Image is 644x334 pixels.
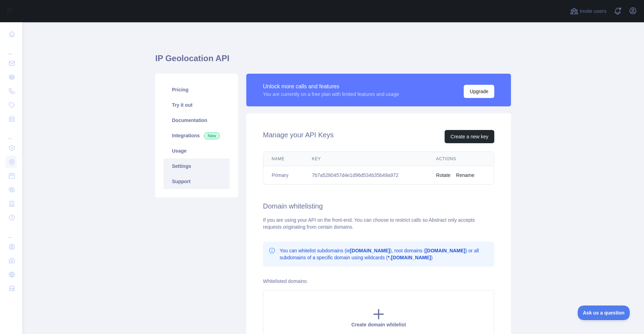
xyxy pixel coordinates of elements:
[351,322,406,327] span: Create domain whitelist
[388,255,431,260] b: *.[DOMAIN_NAME]
[164,113,230,128] a: Documentation
[6,225,17,239] div: ...
[164,143,230,158] a: Usage
[164,128,230,143] a: Integrations New
[263,152,304,166] th: Name
[263,82,399,91] div: Unlock more calls and features
[304,166,428,185] td: 7b7a5280457d4e1d96d534b35b49a972
[350,248,390,253] b: [DOMAIN_NAME]
[580,7,606,15] span: Invite users
[204,132,220,139] span: New
[280,247,489,261] p: You can whitelist subdomains (ie ), root domains ( ) or all subdomains of a specific domain using...
[578,306,630,320] iframe: Toggle Customer Support
[164,158,230,174] a: Settings
[263,278,308,284] label: Whitelisted domains:
[445,130,494,143] button: Create a new key
[263,201,494,211] h2: Domain whitelisting
[263,166,304,185] td: Primary
[304,152,428,166] th: Key
[164,174,230,189] a: Support
[155,53,511,70] h1: IP Geolocation API
[6,42,17,56] div: ...
[6,127,17,140] div: ...
[263,91,399,98] div: You are currently on a free plan with limited features and usage
[426,248,465,253] b: [DOMAIN_NAME]
[428,152,494,166] th: Actions
[263,130,333,143] h2: Manage your API Keys
[464,85,494,98] button: Upgrade
[263,217,494,230] div: If you are using your API on the front-end. You can choose to restrict calls so Abstract only acc...
[436,172,451,179] button: Rotate
[569,6,608,17] button: Invite users
[456,172,474,179] button: Rename
[164,82,230,97] a: Pricing
[164,97,230,113] a: Try it out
